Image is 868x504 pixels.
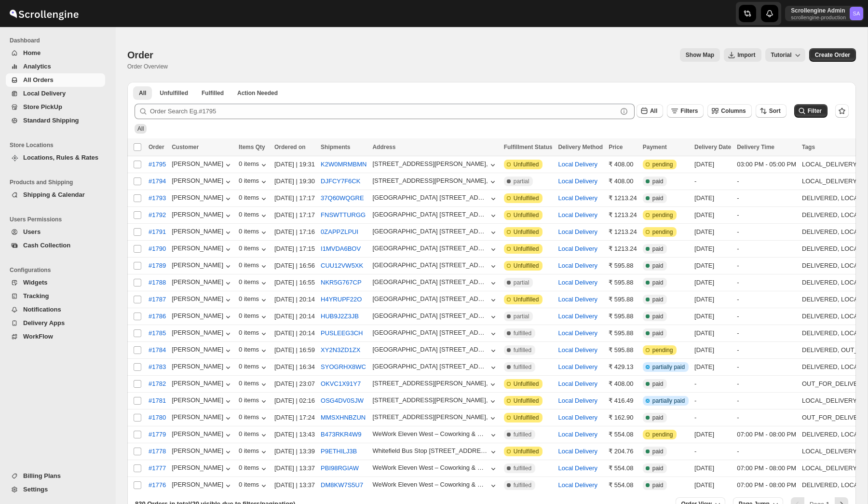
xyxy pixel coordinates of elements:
div: [PERSON_NAME] [172,329,233,339]
div: [GEOGRAPHIC_DATA] [STREET_ADDRESS] [372,312,488,319]
span: #1782 [149,379,166,389]
button: CUU12VW5XK [321,262,363,269]
span: Local Delivery [23,90,66,97]
button: #1776 [143,477,172,493]
span: Tags [802,144,815,150]
button: Users [6,225,105,239]
div: [GEOGRAPHIC_DATA] [STREET_ADDRESS] [372,363,488,370]
button: Billing Plans [6,469,105,483]
button: Local Delivery [558,363,597,370]
button: SYOGRHX8WC [321,363,366,370]
p: Scrollengine Admin [791,7,846,14]
button: #1777 [143,461,172,476]
button: OSG4DV0SJW [321,397,364,404]
button: [GEOGRAPHIC_DATA] [STREET_ADDRESS] [372,278,498,288]
span: #1787 [149,295,166,304]
span: All [137,125,144,132]
span: Columns [721,108,746,114]
span: All Orders [23,76,54,83]
div: [PERSON_NAME] [172,228,233,237]
button: Local Delivery [558,397,597,404]
button: 0 items [239,261,269,271]
button: Filters [667,104,704,118]
button: Local Delivery [558,211,597,218]
span: #1789 [149,261,166,271]
div: [STREET_ADDRESS][PERSON_NAME], [372,160,488,167]
button: Cash Collection [6,239,105,252]
text: SA [853,11,860,16]
button: All Orders [6,73,105,87]
div: 0 items [239,396,269,406]
span: Order [149,144,164,150]
div: 0 items [239,245,269,254]
span: Tracking [23,292,49,300]
button: 0 items [239,194,269,204]
button: #1792 [143,207,172,223]
button: [PERSON_NAME] [172,211,233,220]
button: [GEOGRAPHIC_DATA] [STREET_ADDRESS] [372,261,498,271]
span: Import [737,51,755,59]
span: Fulfillment Status [504,144,553,150]
span: #1777 [149,463,166,473]
span: #1793 [149,193,166,203]
button: [PERSON_NAME] [172,481,233,490]
button: #1795 [143,157,172,172]
span: Filter [808,108,822,114]
span: Widgets [23,279,47,286]
button: DM8KW7S5U7 [321,481,363,489]
span: #1779 [149,430,166,439]
button: [STREET_ADDRESS][PERSON_NAME], [372,380,497,389]
button: [GEOGRAPHIC_DATA] [STREET_ADDRESS] [372,346,498,355]
button: Local Delivery [558,448,597,455]
button: [PERSON_NAME] [172,245,233,254]
div: [STREET_ADDRESS][PERSON_NAME], [372,380,488,387]
div: [DATE] [694,193,731,203]
span: Billing Plans [23,472,61,479]
button: XY2N3ZD1ZX [321,346,360,354]
span: #1785 [149,328,166,338]
button: [PERSON_NAME] [172,295,233,305]
div: 0 items [239,329,269,339]
button: [PERSON_NAME] [172,447,233,457]
button: Notifications [6,303,105,316]
div: [PERSON_NAME] [172,312,233,322]
button: 0 items [239,278,269,288]
button: #1785 [143,326,172,341]
div: [STREET_ADDRESS][PERSON_NAME], [372,177,488,184]
button: [GEOGRAPHIC_DATA] [STREET_ADDRESS] [372,245,498,254]
button: PBI98RGIAW [321,464,359,472]
div: [STREET_ADDRESS][PERSON_NAME], [372,396,488,404]
button: All [637,104,663,118]
div: 0 items [239,160,269,170]
div: [PERSON_NAME] [172,464,233,474]
button: HUB9J2Z3JB [321,313,359,320]
button: Create custom order [809,48,856,62]
span: All [139,89,146,97]
span: Users [23,228,41,235]
button: [STREET_ADDRESS][PERSON_NAME], [372,177,497,187]
div: ₹ 1213.24 [609,193,637,203]
div: WeWork Eleven West – Coworking & Office Space in [GEOGRAPHIC_DATA], [GEOGRAPHIC_DATA] Baner Gaon ... [372,464,488,471]
button: Local Delivery [558,464,597,472]
div: [GEOGRAPHIC_DATA] [STREET_ADDRESS] [372,329,488,336]
button: 0 items [239,228,269,237]
button: [STREET_ADDRESS][PERSON_NAME], [372,413,497,423]
button: All [133,86,152,100]
span: Locations, Rules & Rates [23,154,98,161]
span: Shipping & Calendar [23,191,85,198]
button: Local Delivery [558,161,597,168]
button: [PERSON_NAME] [172,194,233,204]
button: Local Delivery [558,262,597,269]
button: #1788 [143,275,172,290]
div: LOCAL_DELIVERY,... [802,177,868,186]
button: #1790 [143,241,172,257]
div: [DATE] [694,160,731,169]
span: #1786 [149,312,166,321]
div: [DATE] | 17:17 [274,193,315,203]
span: Shipments [321,144,350,150]
span: Address [372,144,395,150]
button: [PERSON_NAME] [172,278,233,288]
